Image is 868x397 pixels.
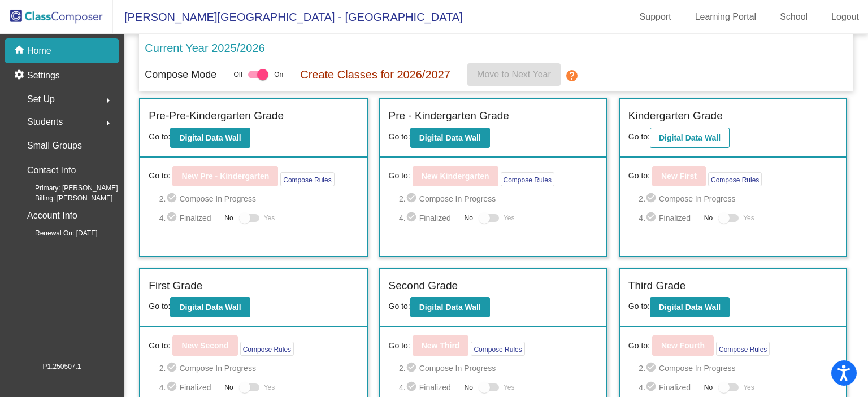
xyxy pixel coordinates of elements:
span: No [465,382,473,392]
span: 2. Compose In Progress [159,361,358,375]
label: Kindergarten Grade [628,108,723,124]
mat-icon: check_circle [166,211,180,225]
span: Go to: [149,302,170,311]
span: 2. Compose In Progress [159,192,358,206]
span: Go to: [149,132,170,141]
mat-icon: check_circle [645,211,659,225]
a: Support [631,8,680,26]
b: Digital Data Wall [179,303,241,312]
span: Yes [504,211,515,225]
button: Digital Data Wall [410,297,490,317]
span: 2. Compose In Progress [639,361,837,375]
span: Set Up [27,91,55,107]
mat-icon: check_circle [406,361,419,375]
p: Create Classes for 2026/2027 [300,66,450,83]
button: Compose Rules [716,342,770,356]
span: Primary: [PERSON_NAME] [17,183,118,193]
mat-icon: check_circle [645,381,659,394]
p: Compose Mode [145,67,216,82]
button: New Third [413,335,469,356]
a: Learning Portal [686,8,766,26]
p: Account Info [27,208,77,224]
span: Go to: [389,340,410,352]
button: Compose Rules [280,172,334,186]
span: Students [27,114,63,130]
b: New Third [422,341,460,350]
span: 2. Compose In Progress [639,192,837,206]
mat-icon: check_circle [166,381,180,394]
button: Digital Data Wall [170,297,250,317]
button: Digital Data Wall [170,128,250,148]
span: Billing: [PERSON_NAME] [17,193,112,203]
b: Digital Data Wall [419,303,481,312]
span: 4. Finalized [639,381,698,394]
span: No [465,213,473,223]
p: Small Groups [27,138,82,154]
button: New First [652,166,706,186]
button: Compose Rules [501,172,554,186]
mat-icon: home [14,44,27,58]
b: New First [661,172,697,181]
span: On [274,69,283,80]
span: Go to: [628,170,650,182]
mat-icon: check_circle [406,192,419,206]
button: Digital Data Wall [650,128,730,148]
span: Go to: [628,302,650,311]
label: Second Grade [389,278,458,294]
span: Yes [504,381,515,394]
span: Go to: [628,340,650,352]
b: New Kindergarten [422,172,489,181]
span: Yes [264,381,275,394]
label: First Grade [149,278,202,294]
span: Go to: [389,132,410,141]
span: Yes [743,381,754,394]
b: New Fourth [661,341,705,350]
b: New Pre - Kindergarten [181,172,269,181]
mat-icon: check_circle [645,361,659,375]
button: Move to Next Year [467,63,561,86]
button: Compose Rules [708,172,762,186]
mat-icon: check_circle [645,192,659,206]
p: Home [27,44,51,58]
button: New Fourth [652,335,714,356]
span: [PERSON_NAME][GEOGRAPHIC_DATA] - [GEOGRAPHIC_DATA] [113,8,463,26]
b: New Second [181,341,228,350]
button: Digital Data Wall [410,128,490,148]
button: Compose Rules [240,342,294,356]
span: Yes [743,211,754,225]
p: Current Year 2025/2026 [145,40,264,56]
b: Digital Data Wall [419,133,481,142]
span: Off [233,69,242,80]
button: New Kindergarten [413,166,498,186]
span: 4. Finalized [639,211,698,225]
span: Renewal On: [DATE] [17,228,97,238]
span: 2. Compose In Progress [399,192,598,206]
mat-icon: help [565,69,579,82]
mat-icon: check_circle [166,361,180,375]
label: Third Grade [628,278,685,294]
button: Compose Rules [471,342,524,356]
span: No [704,213,713,223]
mat-icon: check_circle [166,192,180,206]
button: New Pre - Kindergarten [172,166,278,186]
mat-icon: settings [14,69,27,82]
a: Logout [822,8,868,26]
b: Digital Data Wall [659,133,721,142]
p: Settings [27,69,60,82]
label: Pre-Pre-Kindergarten Grade [149,108,284,124]
mat-icon: arrow_right [101,116,115,130]
button: Digital Data Wall [650,297,730,317]
span: Go to: [389,170,410,182]
span: Go to: [149,170,170,182]
mat-icon: check_circle [406,211,419,225]
span: Move to Next Year [477,69,551,79]
span: No [224,382,233,392]
span: Go to: [628,132,650,141]
span: 4. Finalized [159,381,219,394]
a: School [771,8,817,26]
mat-icon: check_circle [406,381,419,394]
span: Go to: [389,302,410,311]
span: No [704,382,713,392]
span: 4. Finalized [159,211,219,225]
span: 4. Finalized [399,381,459,394]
